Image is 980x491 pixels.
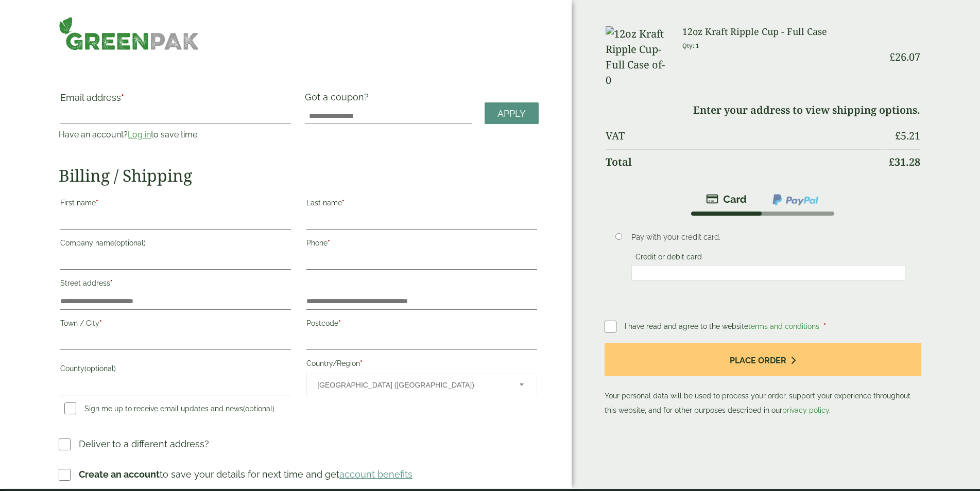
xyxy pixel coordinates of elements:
a: Log in [128,130,151,139]
th: VAT [606,124,882,148]
abbr: required [99,319,102,327]
span: (optional) [84,364,116,373]
abbr: required [96,199,98,207]
h3: 12oz Kraft Ripple Cup - Full Case [682,26,882,38]
label: County [60,361,291,379]
abbr: required [328,239,330,247]
a: privacy policy [782,406,829,414]
p: Pay with your credit card. [631,232,905,243]
label: Got a coupon? [305,92,373,108]
a: terms and conditions [748,322,819,330]
p: Deliver to a different address? [79,437,209,451]
label: Street address [60,276,291,293]
td: Enter your address to view shipping options. [606,98,920,122]
button: Place order [605,343,921,376]
abbr: required [823,322,826,330]
bdi: 5.21 [895,129,920,143]
span: £ [895,129,901,143]
abbr: required [110,279,113,287]
span: (optional) [243,405,274,413]
span: Apply [497,108,526,119]
p: Your personal data will be used to process your order, support your experience throughout this we... [605,343,921,417]
abbr: required [121,92,124,103]
span: United Kingdom (UK) [317,374,506,396]
p: Have an account? to save time [59,129,293,141]
span: £ [889,50,895,64]
label: Email address [60,93,291,108]
label: Last name [306,196,537,213]
label: Company name [60,236,291,253]
span: £ [889,155,895,169]
img: ppcp-gateway.png [771,193,819,206]
h2: Billing / Shipping [59,166,539,185]
span: I have read and agree to the website [625,322,821,330]
a: account benefits [339,469,412,480]
abbr: required [338,319,341,327]
label: Postcode [306,316,537,334]
label: Phone [306,236,537,253]
label: First name [60,196,291,213]
label: Sign me up to receive email updates and news [60,405,279,416]
bdi: 26.07 [889,50,920,64]
input: Sign me up to receive email updates and news(optional) [64,402,76,414]
label: Town / City [60,316,291,334]
abbr: required [342,199,345,207]
bdi: 31.28 [889,155,920,169]
label: Credit or debit card [631,253,706,264]
span: Country/Region [306,374,537,395]
img: GreenPak Supplies [59,16,199,50]
p: to save your details for next time and get [79,467,412,481]
th: Total [606,149,882,174]
img: 12oz Kraft Ripple Cup-Full Case of-0 [606,26,670,88]
small: Qty: 1 [682,42,699,49]
strong: Create an account [79,469,160,480]
abbr: required [360,359,363,367]
a: Apply [485,102,539,125]
img: stripe.png [706,193,747,205]
label: Country/Region [306,356,537,374]
iframe: Secure card payment input frame [634,268,902,277]
span: (optional) [114,239,146,247]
